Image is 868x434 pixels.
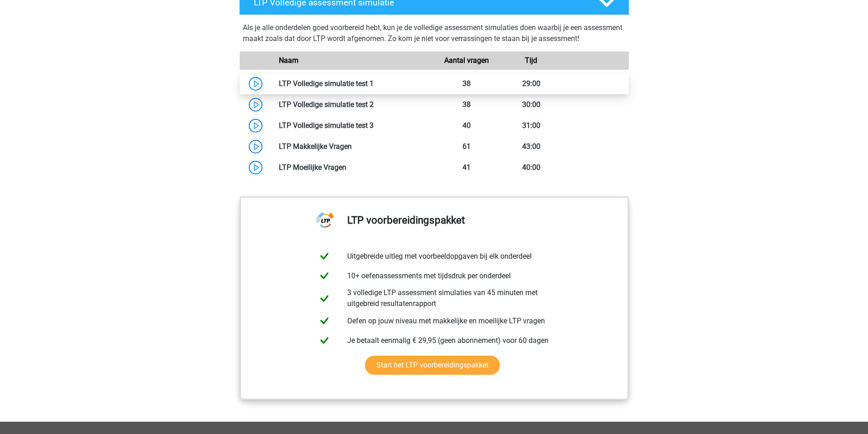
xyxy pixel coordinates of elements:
div: LTP Volledige simulatie test 1 [272,78,434,89]
div: Als je alle onderdelen goed voorbereid hebt, kun je de volledige assessment simulaties doen waarb... [243,22,626,48]
a: Start het LTP voorbereidingspakket [365,356,500,375]
div: Aantal vragen [434,55,498,66]
div: LTP Makkelijke Vragen [272,141,434,152]
div: LTP Moeilijke Vragen [272,162,434,173]
div: LTP Volledige simulatie test 3 [272,120,434,131]
div: LTP Volledige simulatie test 2 [272,99,434,110]
div: Tijd [499,55,564,66]
div: Naam [272,55,434,66]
